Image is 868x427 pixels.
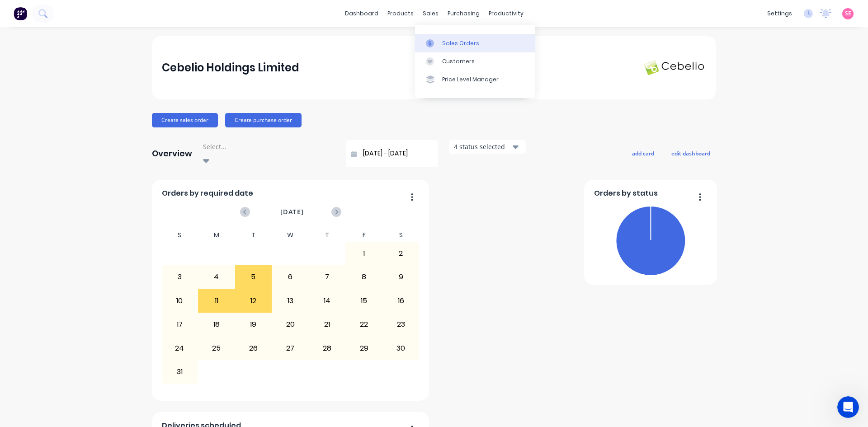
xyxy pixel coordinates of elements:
[484,7,528,20] div: productivity
[415,34,535,52] a: Sales Orders
[272,266,308,288] div: 6
[443,7,484,20] div: purchasing
[280,207,304,217] span: [DATE]
[340,7,383,20] a: dashboard
[383,7,418,20] div: products
[442,39,479,47] div: Sales Orders
[383,290,419,312] div: 16
[198,266,235,288] div: 4
[162,337,198,359] div: 24
[383,242,419,265] div: 2
[198,313,235,336] div: 18
[346,337,382,359] div: 29
[272,229,309,242] div: W
[454,142,511,151] div: 4 status selected
[346,290,382,312] div: 15
[272,290,308,312] div: 13
[845,9,851,18] span: SE
[162,361,198,383] div: 31
[837,396,859,418] iframe: Intercom live chat
[162,266,198,288] div: 3
[198,337,235,359] div: 25
[161,229,198,242] div: S
[346,313,382,336] div: 22
[626,147,660,159] button: add card
[236,313,272,336] div: 19
[272,337,308,359] div: 27
[162,313,198,336] div: 17
[152,113,218,127] button: Create sales order
[415,52,535,70] a: Customers
[198,229,235,242] div: M
[665,147,716,159] button: edit dashboard
[198,290,235,312] div: 11
[309,266,345,288] div: 7
[382,229,420,242] div: S
[225,113,302,127] button: Create purchase order
[594,188,658,199] span: Orders by status
[272,313,308,336] div: 20
[236,290,272,312] div: 12
[152,145,192,163] div: Overview
[14,7,27,20] img: Factory
[345,229,382,242] div: F
[236,337,272,359] div: 26
[449,140,526,154] button: 4 status selected
[309,313,345,336] div: 21
[383,266,419,288] div: 9
[346,266,382,288] div: 8
[346,242,382,265] div: 1
[235,229,272,242] div: T
[162,290,198,312] div: 10
[643,59,706,76] img: Cebelio Holdings Limited
[418,7,443,20] div: sales
[309,337,345,359] div: 28
[162,59,299,77] div: Cebelio Holdings Limited
[383,337,419,359] div: 30
[309,290,345,312] div: 14
[442,75,499,84] div: Price Level Manager
[442,57,475,66] div: Customers
[309,229,346,242] div: T
[383,313,419,336] div: 23
[236,266,272,288] div: 5
[415,70,535,89] a: Price Level Manager
[763,7,797,20] div: settings
[162,188,253,199] span: Orders by required date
